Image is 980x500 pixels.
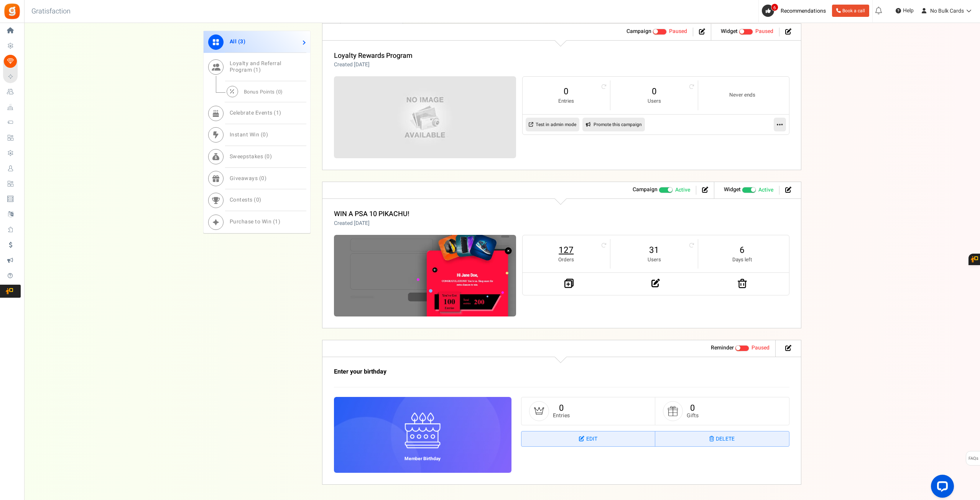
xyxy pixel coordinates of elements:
[334,209,409,219] a: WIN A PSA 10 PIKACHU!
[276,109,280,117] span: 1
[711,344,734,352] strong: Reminder
[721,27,738,35] strong: Widget
[261,174,265,182] span: 0
[521,431,655,447] a: Edit
[23,4,79,19] h3: Gratisfaction
[230,38,246,46] span: All ( )
[582,118,645,131] a: Promote this campaign
[278,88,281,95] span: 0
[230,131,268,139] span: Instant Win ( )
[553,413,570,418] small: Entries
[230,59,281,74] span: Loyalty and Referral Program ( )
[675,186,690,194] span: Active
[832,5,869,17] a: Book a call
[530,85,602,98] a: 0
[230,174,267,182] span: Giveaways ( )
[755,27,773,35] span: Paused
[758,186,773,194] span: Active
[559,402,564,414] a: 0
[930,7,964,15] span: No Bulk Cards
[968,451,978,466] span: FAQs
[690,402,695,414] a: 0
[771,3,778,11] span: 6
[655,431,789,447] a: Delete
[706,92,778,99] small: Never ends
[724,185,741,193] strong: Widget
[762,5,829,17] a: 6 Recommendations
[618,98,690,105] small: Users
[618,85,690,98] a: 0
[240,38,243,46] span: 3
[230,218,281,226] span: Purchase to Win ( )
[526,118,579,131] a: Test in admin mode
[266,152,270,161] span: 0
[275,218,278,226] span: 1
[893,5,917,17] a: Help
[334,61,413,69] p: Created [DATE]
[263,131,266,139] span: 0
[256,196,260,204] span: 0
[530,256,602,264] small: Orders
[669,27,687,35] span: Paused
[230,152,272,161] span: Sweepstakes ( )
[626,27,651,35] strong: Campaign
[901,7,914,15] span: Help
[751,344,770,352] span: Paused
[3,3,21,20] img: Gratisfaction
[334,369,698,375] h3: Enter your birthday
[618,244,690,256] a: 31
[706,256,778,264] small: Days left
[530,244,602,256] a: 127
[530,98,602,105] small: Entries
[334,220,409,227] p: Created [DATE]
[244,88,283,95] span: Bonus Points ( )
[718,186,779,195] li: Widget activated
[230,109,281,117] span: Celebrate Events ( )
[715,28,779,36] li: Widget activated
[698,239,786,269] li: 6
[334,51,413,61] a: Loyalty Rewards Program
[633,185,658,193] strong: Campaign
[618,256,690,264] small: Users
[687,413,699,418] small: Gifts
[781,7,826,15] span: Recommendations
[230,196,261,204] span: Contests ( )
[255,66,259,74] span: 1
[399,456,446,461] h6: Member Birthday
